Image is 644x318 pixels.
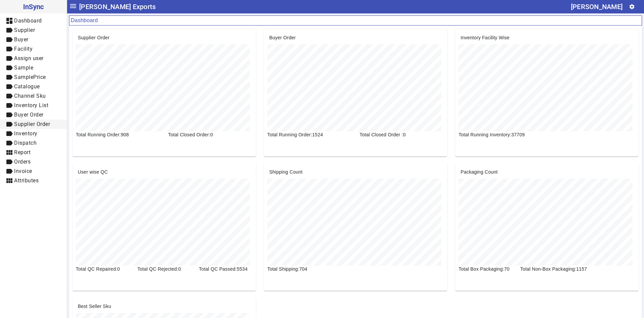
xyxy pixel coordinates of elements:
span: Dashboard [14,17,42,24]
div: Total Shipping:704 [263,266,325,272]
span: Catalogue [14,83,40,90]
mat-icon: label [5,73,13,81]
mat-card-header: Buyer Order [264,29,447,41]
span: Assign user [14,55,44,61]
span: Invoice [14,168,32,174]
mat-icon: label [5,167,13,175]
span: Attributes [14,177,39,184]
mat-icon: label [5,101,13,109]
span: Report [14,149,31,155]
mat-icon: label [5,26,13,34]
div: Total QC Passed:5534 [195,266,257,272]
mat-icon: menu [69,2,77,10]
span: Inventory List [14,102,48,108]
mat-card-header: Packaging Count [455,163,639,175]
div: Total Running Order:1524 [263,131,356,138]
div: Total Non-Box Packaging:1157 [516,266,608,272]
span: InSync [5,1,61,12]
div: Total QC Repaired:0 [72,266,133,272]
mat-icon: label [5,130,13,138]
span: SamplePrice [14,74,46,80]
div: Total Closed Order :0 [356,131,448,138]
mat-card-header: Dashboard [69,15,642,26]
mat-icon: label [5,54,13,62]
div: Total Box Packaging:70 [454,266,516,272]
div: Total QC Rejected:0 [133,266,195,272]
div: Total Closed Order:0 [164,131,256,138]
span: Inventory [14,130,38,137]
span: Facility [14,46,33,52]
mat-icon: label [5,158,13,166]
div: [PERSON_NAME] [571,1,623,12]
mat-icon: label [5,45,13,53]
mat-icon: view_module [5,177,13,185]
span: Channel Sku [14,93,46,99]
mat-icon: settings [629,4,635,10]
mat-card-header: Best Seller Sku [72,298,256,310]
span: Sample [14,64,33,71]
mat-card-header: User wise QC [72,163,256,175]
mat-icon: label [5,36,13,44]
span: Buyer [14,36,29,43]
mat-icon: label [5,92,13,100]
span: Buyer Order [14,111,44,118]
mat-icon: view_module [5,148,13,156]
div: Total Running Order:908 [72,131,164,138]
span: [PERSON_NAME] Exports [79,1,156,12]
mat-icon: label [5,64,13,72]
div: Total Running Inventory:37709 [454,131,547,138]
span: Orders [14,158,31,165]
span: Dispatch [14,140,37,146]
span: Supplier Order [14,121,50,127]
mat-icon: label [5,120,13,128]
mat-card-header: Inventory Facility Wise [455,29,639,41]
mat-icon: label [5,111,13,119]
span: Supplier [14,27,35,33]
mat-icon: label [5,83,13,91]
mat-icon: dashboard [5,17,13,25]
mat-card-header: Supplier Order [72,29,256,41]
mat-card-header: Shipping Count [264,163,447,175]
mat-icon: label [5,139,13,147]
